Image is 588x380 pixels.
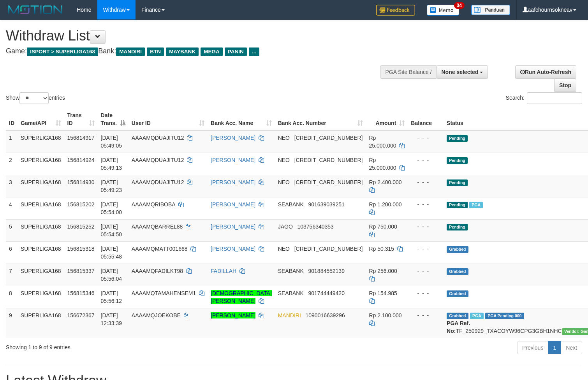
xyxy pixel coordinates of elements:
[442,69,479,75] span: None selected
[18,197,64,219] td: SUPERLIGA168
[6,92,65,104] label: Show entries
[132,312,181,318] span: AAAAMQJOEKOBE
[308,268,344,274] span: Copy 901884552139 to clipboard
[447,246,468,253] span: Grabbed
[6,308,18,338] td: 9
[67,246,95,252] span: 156815318
[18,153,64,175] td: SUPERLIGA168
[469,202,483,208] span: Marked by aafromsomean
[6,219,18,241] td: 5
[101,179,122,193] span: [DATE] 05:49:23
[369,312,402,318] span: Rp 2.100.000
[18,264,64,286] td: SUPERLIGA168
[98,108,129,130] th: Date Trans.: activate to sort column descending
[447,157,468,164] span: Pending
[548,341,561,354] a: 1
[411,267,440,275] div: - - -
[166,47,199,56] span: MAYBANK
[411,289,440,297] div: - - -
[101,246,122,260] span: [DATE] 05:55:48
[147,47,164,56] span: BTN
[294,179,363,185] span: Copy 5859457140486971 to clipboard
[67,179,95,185] span: 156814930
[278,157,290,163] span: NEO
[408,108,444,130] th: Balance
[211,290,272,304] a: [DEMOGRAPHIC_DATA][PERSON_NAME]
[447,290,468,297] span: Grabbed
[427,5,459,16] img: Button%20Memo.svg
[411,134,440,142] div: - - -
[211,157,255,163] a: [PERSON_NAME]
[308,290,344,296] span: Copy 901744449420 to clipboard
[447,202,468,208] span: Pending
[129,108,208,130] th: User ID: activate to sort column ascending
[278,135,290,141] span: NEO
[18,241,64,264] td: SUPERLIGA168
[275,108,366,130] th: Bank Acc. Number: activate to sort column ascending
[308,201,344,208] span: Copy 901639039251 to clipboard
[278,201,304,208] span: SEABANK
[485,313,524,319] span: PGA Pending
[369,246,394,252] span: Rp 50.315
[211,268,236,274] a: FADILLAH
[211,223,255,230] a: [PERSON_NAME]
[101,268,122,282] span: [DATE] 05:56:04
[278,246,290,252] span: NEO
[411,245,440,253] div: - - -
[447,135,468,142] span: Pending
[211,246,255,252] a: [PERSON_NAME]
[369,268,397,274] span: Rp 256.000
[67,135,95,141] span: 156814917
[278,268,304,274] span: SEABANK
[305,312,345,318] span: Copy 1090016639296 to clipboard
[101,290,122,304] span: [DATE] 05:56:12
[369,179,402,185] span: Rp 2.400.000
[447,320,470,334] b: PGA Ref. No:
[471,5,510,15] img: panduan.png
[67,157,95,163] span: 156814924
[132,223,183,230] span: AAAAMQBARREL88
[101,135,122,149] span: [DATE] 05:49:05
[376,5,415,16] img: Feedback.jpg
[64,108,98,130] th: Trans ID: activate to sort column ascending
[132,179,184,185] span: AAAAMQDUAJITU12
[6,340,239,351] div: Showing 1 to 9 of 9 entries
[6,286,18,308] td: 8
[6,4,65,16] img: MOTION_logo.png
[67,201,95,208] span: 156815202
[132,135,184,141] span: AAAAMQDUAJITU12
[369,157,396,171] span: Rp 25.000.000
[447,224,468,230] span: Pending
[297,223,333,230] span: Copy 103756340353 to clipboard
[211,312,255,318] a: [PERSON_NAME]
[132,246,188,252] span: AAAAMQMATT001668
[249,47,259,56] span: ...
[6,28,384,44] h1: Withdraw List
[447,313,468,319] span: Grabbed
[18,286,64,308] td: SUPERLIGA168
[6,175,18,197] td: 3
[369,290,397,296] span: Rp 154.985
[506,92,582,104] label: Search:
[294,135,363,141] span: Copy 5859457140486971 to clipboard
[278,290,304,296] span: SEABANK
[18,308,64,338] td: SUPERLIGA168
[6,47,384,55] h4: Game: Bank:
[18,130,64,153] td: SUPERLIGA168
[447,179,468,186] span: Pending
[527,92,582,104] input: Search:
[132,268,183,274] span: AAAAMQFADILKT98
[411,201,440,208] div: - - -
[67,223,95,230] span: 156815252
[380,65,436,79] div: PGA Site Balance /
[278,179,290,185] span: NEO
[18,219,64,241] td: SUPERLIGA168
[201,47,223,56] span: MEGA
[67,312,95,318] span: 156672367
[18,175,64,197] td: SUPERLIGA168
[294,246,363,252] span: Copy 5859458245526737 to clipboard
[18,108,64,130] th: Game/API: activate to sort column ascending
[211,201,255,208] a: [PERSON_NAME]
[6,197,18,219] td: 4
[369,135,396,149] span: Rp 25.000.000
